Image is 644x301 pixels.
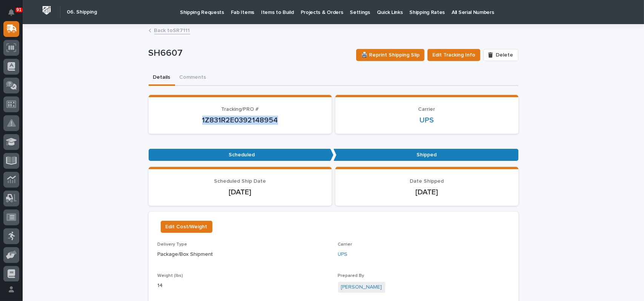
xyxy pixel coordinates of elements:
h2: 06. Shipping [67,9,97,15]
span: Prepared By [338,273,364,278]
span: Date Shipped [410,179,444,184]
a: UPS [338,251,348,258]
p: SH6607 [149,48,350,59]
span: 🖨️ Reprint Shipping Slip [361,50,420,60]
p: 14 [158,282,329,290]
span: Edit Tracking Info [432,50,475,60]
p: Scheduled [149,149,334,161]
button: Details [149,70,175,86]
span: Delivery Type [158,242,188,247]
span: Delete [496,52,513,58]
button: 🖨️ Reprint Shipping Slip [356,49,424,61]
button: Edit Cost/Weight [161,221,212,233]
img: Workspace Logo [40,3,54,17]
a: [PERSON_NAME] [341,283,382,291]
span: Weight (lbs) [158,273,183,278]
span: Scheduled Ship Date [214,179,266,184]
div: Notifications91 [9,9,19,21]
span: Carrier [338,242,352,247]
button: Comments [175,70,211,86]
span: Carrier [418,107,435,112]
span: Tracking/PRO # [221,107,259,112]
button: Delete [483,49,518,61]
p: Shipped [334,149,518,161]
span: Edit Cost/Weight [166,222,207,231]
p: 91 [17,7,22,12]
p: [DATE] [344,188,509,197]
p: Package/Box Shipment [158,251,329,258]
p: [DATE] [158,188,323,197]
button: Edit Tracking Info [427,49,480,61]
button: Notifications [3,5,19,20]
a: Back toSR7111 [154,26,190,34]
p: 1Z831R2E0392148954 [158,116,323,125]
a: UPS [420,116,434,125]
